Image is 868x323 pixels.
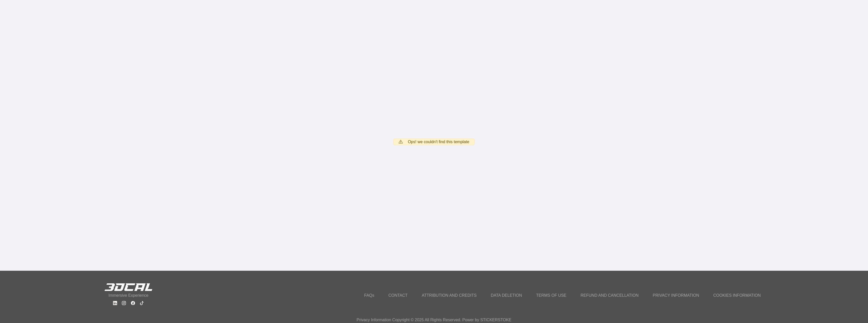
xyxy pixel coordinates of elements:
[578,291,642,300] a: REFUND AND CANCELLATION
[385,291,411,300] a: CONTACT
[650,291,702,300] a: PRIVACY INFORMATION
[361,291,377,300] a: FAQs
[710,291,764,300] a: COOKIES INFORMATION
[357,317,511,323] p: Privacy Information Copyright © 2025 All Rights Reserved. Power by STICKERSTOKE
[408,139,469,145] span: Ops! we couldn't find this template
[419,291,480,300] a: ATTRIBUTION AND CREDITS
[104,292,153,299] p: Immersive Experience
[488,291,525,300] a: DATA DELETION
[533,291,569,300] a: TERMS OF USE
